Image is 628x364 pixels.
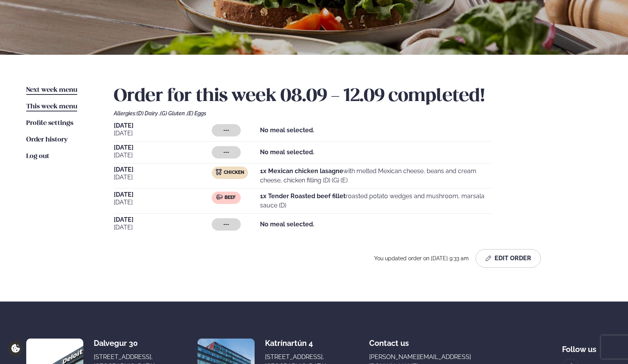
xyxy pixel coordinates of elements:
strong: No meal selected. [260,148,314,156]
span: Profile settings [26,120,73,126]
span: Next week menu [26,87,77,93]
span: Contact us [369,332,409,348]
div: Dalvegur 30 [94,339,155,348]
span: Order history [26,136,68,143]
span: (G) Gluten , [160,110,187,116]
span: [DATE] [114,223,212,232]
img: beef.svg [216,194,223,200]
a: Log out [26,152,49,161]
a: Next week menu [26,86,77,95]
span: [DATE] [114,123,212,129]
strong: No meal selected. [260,221,314,228]
span: [DATE] [114,217,212,223]
span: (D) Dairy , [137,110,160,116]
button: Edit Order [476,249,541,268]
a: Order history [26,135,68,145]
span: [DATE] [114,198,212,207]
p: with melted Mexican cheese, beans and cream cheese, chicken filling (D) (G) (E) [260,167,492,185]
p: roasted potato wedges and mushroom, marsala sauce (D) [260,192,492,210]
span: Chicken [224,170,244,176]
span: [DATE] [114,192,212,198]
span: --- [223,127,229,133]
a: Profile settings [26,119,73,128]
span: Beef [225,195,236,201]
span: --- [223,149,229,155]
img: chicken.svg [216,169,222,175]
strong: 1x Tender Roasted beef fillet [260,192,346,200]
span: (E) Eggs [187,110,206,116]
strong: 1x Mexican chicken lasagne [260,167,343,175]
span: This week menu [26,103,77,110]
span: [DATE] [114,151,212,160]
div: Allergies: [114,110,602,116]
div: Katrínartún 4 [265,339,326,348]
span: [DATE] [114,145,212,151]
a: Cookie settings [8,340,24,356]
span: You updated order on [DATE] 9:33 am [374,255,473,261]
span: [DATE] [114,167,212,173]
span: [DATE] [114,129,212,138]
span: [DATE] [114,173,212,182]
h2: Order for this week 08.09 - 12.09 completed! [114,86,602,107]
span: Log out [26,153,49,160]
span: --- [223,221,229,228]
div: Follow us [562,339,602,354]
a: This week menu [26,102,77,111]
strong: No meal selected. [260,126,314,134]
